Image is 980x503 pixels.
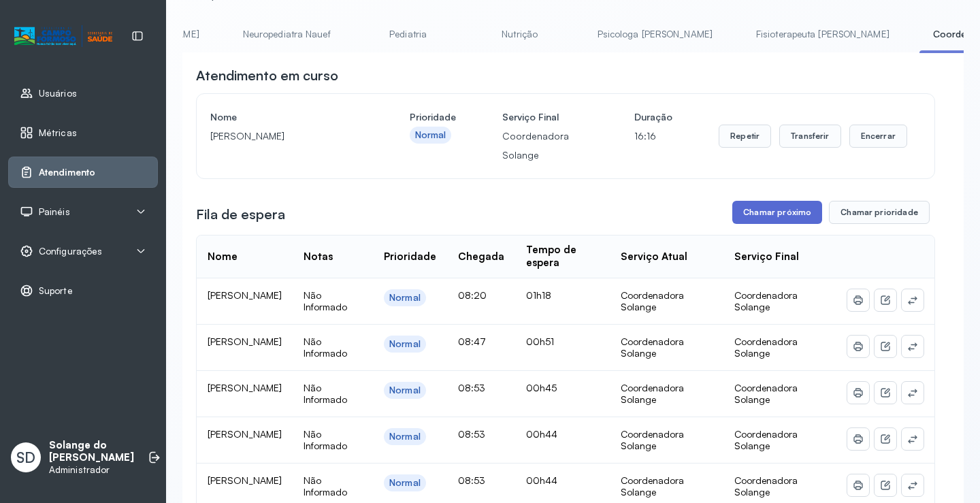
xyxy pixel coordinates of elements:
div: Serviço Final [734,250,799,263]
span: 00h44 [526,428,557,440]
span: 08:53 [458,428,485,440]
h4: Prioridade [410,108,456,127]
div: Nome [208,250,238,263]
div: Chegada [458,250,504,263]
span: Usuários [39,88,77,99]
button: Encerrar [849,125,907,148]
button: Chamar próximo [732,201,822,224]
a: Neuropediatra Nauef [229,23,344,46]
div: Prioridade [384,250,436,263]
p: Solange do [PERSON_NAME] [49,439,134,465]
div: Coordenadora Solange [621,474,712,498]
p: Coordenadora Solange [502,127,588,165]
span: [PERSON_NAME] [208,474,282,486]
div: Tempo de espera [526,244,599,270]
span: Métricas [39,127,77,139]
div: Coordenadora Solange [621,382,712,406]
div: Normal [415,129,446,141]
span: 00h51 [526,336,554,347]
span: Configurações [39,246,102,257]
a: Usuários [20,86,146,100]
div: Coordenadora Solange [621,336,712,359]
p: [PERSON_NAME] [210,127,363,146]
p: 16:16 [634,127,672,146]
span: Não Informado [304,382,347,406]
span: Coordenadora Solange [734,382,798,406]
span: 08:20 [458,289,487,301]
span: Coordenadora Solange [734,474,798,498]
span: Não Informado [304,289,347,313]
a: Métricas [20,126,146,140]
div: Coordenadora Solange [621,428,712,452]
span: Coordenadora Solange [734,428,798,452]
div: Normal [389,431,421,442]
span: Não Informado [304,336,347,359]
span: [PERSON_NAME] [208,382,282,393]
span: [PERSON_NAME] [208,428,282,440]
span: Suporte [39,285,73,297]
span: 08:47 [458,336,486,347]
span: Coordenadora Solange [734,289,798,313]
div: Normal [389,292,421,304]
h3: Atendimento em curso [196,66,338,85]
span: [PERSON_NAME] [208,336,282,347]
a: Psicologa [PERSON_NAME] [584,23,726,46]
div: Serviço Atual [621,250,687,263]
button: Repetir [719,125,771,148]
button: Chamar prioridade [829,201,930,224]
div: Coordenadora Solange [621,289,712,313]
span: 00h45 [526,382,557,393]
a: Atendimento [20,165,146,179]
span: 08:53 [458,382,485,393]
span: Coordenadora Solange [734,336,798,359]
p: Administrador [49,464,134,476]
a: Pediatria [361,23,456,46]
h4: Duração [634,108,672,127]
span: 08:53 [458,474,485,486]
span: [PERSON_NAME] [208,289,282,301]
div: Notas [304,250,333,263]
span: Painéis [39,206,70,218]
span: 01h18 [526,289,551,301]
h3: Fila de espera [196,205,285,224]
span: Não Informado [304,474,347,498]
div: Normal [389,477,421,489]
div: Normal [389,338,421,350]
img: Logotipo do estabelecimento [14,25,112,48]
span: Atendimento [39,167,95,178]
div: Normal [389,385,421,396]
span: 00h44 [526,474,557,486]
button: Transferir [779,125,841,148]
span: Não Informado [304,428,347,452]
a: Fisioterapeuta [PERSON_NAME] [742,23,903,46]
h4: Serviço Final [502,108,588,127]
a: Nutrição [472,23,568,46]
h4: Nome [210,108,363,127]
